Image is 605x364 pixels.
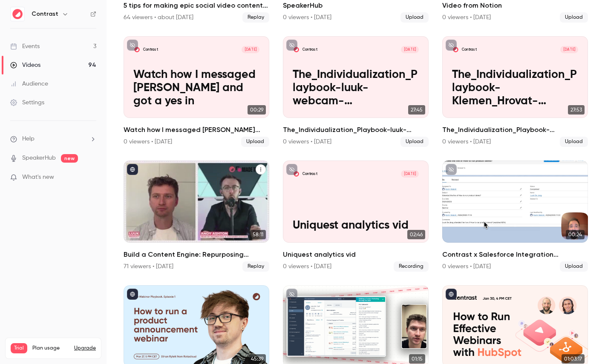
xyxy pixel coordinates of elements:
[127,40,138,51] button: unpublished
[10,80,48,88] div: Audience
[293,69,419,108] p: The_Individualization_Playbook-luuk-webcam-00h_00m_00s_251ms-StreamYard
[568,105,585,115] span: 27:53
[127,164,138,175] button: published
[283,36,429,147] li: The_Individualization_Playbook-luuk-webcam-00h_00m_00s_251ms-StreamYard
[22,173,54,182] span: What's new
[283,249,429,260] h2: Uniquest analytics vid
[442,161,588,271] li: Contrast x Salesforce Integration Announcement
[124,138,172,146] div: 0 viewers • [DATE]
[283,138,331,146] div: 0 viewers • [DATE]
[442,36,588,147] li: The_Individualization_Playbook-Klemen_Hrovat-webcam-00h_00m_00s_357ms-StreamYard
[124,161,269,271] a: 58:11Build a Content Engine: Repurposing Strategies for SaaS Teams71 viewers • [DATE]Replay
[250,230,266,239] span: 58:11
[11,343,27,353] span: Trial
[10,42,40,51] div: Events
[400,137,429,147] span: Upload
[286,40,297,51] button: unpublished
[442,0,588,11] h2: Video from Notion
[22,154,56,163] a: SpeakerHub
[442,161,588,271] a: 00:24Contrast x Salesforce Integration Announcement0 viewers • [DATE]Upload
[283,36,429,147] a: The_Individualization_Playbook-luuk-webcam-00h_00m_00s_251ms-StreamYardContrast[DATE]The_Individu...
[283,125,429,135] h2: The_Individualization_Playbook-luuk-webcam-00h_00m_00s_251ms-StreamYard
[61,154,78,163] span: new
[22,135,35,143] span: Help
[560,46,578,53] span: [DATE]
[143,47,158,52] p: Contrast
[446,40,457,51] button: unpublished
[283,13,331,22] div: 0 viewers • [DATE]
[409,354,425,364] span: 01:15
[394,261,429,272] span: Recording
[560,137,588,147] span: Upload
[283,161,429,271] li: Uniquest analytics vid
[462,47,477,52] p: Contrast
[124,36,269,147] a: Watch how I messaged Thibaut and got a yes inContrast[DATE]Watch how I messaged [PERSON_NAME] and...
[124,161,269,271] li: Build a Content Engine: Repurposing Strategies for SaaS Teams
[452,69,578,108] p: The_Individualization_Playbook-Klemen_Hrovat-webcam-00h_00m_00s_357ms-StreamYard
[11,7,24,21] img: Contrast
[241,137,269,147] span: Upload
[32,345,69,352] span: Plan usage
[283,262,331,271] div: 0 viewers • [DATE]
[302,47,317,52] p: Contrast
[442,262,491,271] div: 0 viewers • [DATE]
[401,46,419,53] span: [DATE]
[286,164,297,175] button: unpublished
[32,10,58,18] h6: Contrast
[560,12,588,23] span: Upload
[293,219,419,232] p: Uniquest analytics vid
[124,13,193,22] div: 64 viewers • about [DATE]
[442,138,491,146] div: 0 viewers • [DATE]
[566,230,585,239] span: 00:24
[442,36,588,147] a: The_Individualization_Playbook-Klemen_Hrovat-webcam-00h_00m_00s_357ms-StreamYardContrast[DATE]The...
[124,249,269,260] h2: Build a Content Engine: Repurposing Strategies for SaaS Teams
[401,170,419,178] span: [DATE]
[286,289,297,300] button: unpublished
[283,0,429,11] h2: SpeakerHub
[74,345,96,352] button: Upgrade
[560,261,588,272] span: Upload
[302,172,317,177] p: Contrast
[442,125,588,135] h2: The_Individualization_Playbook-Klemen_Hrovat-webcam-00h_00m_00s_357ms-StreamYard
[242,46,259,53] span: [DATE]
[408,105,425,115] span: 27:45
[248,354,266,364] span: 45:39
[442,249,588,260] h2: Contrast x Salesforce Integration Announcement
[407,230,425,239] span: 02:46
[124,36,269,147] li: Watch how I messaged Thibaut and got a yes in
[242,12,269,23] span: Replay
[562,354,585,364] span: 01:03:17
[242,261,269,272] span: Replay
[446,289,457,300] button: published
[127,289,138,300] button: published
[10,61,40,69] div: Videos
[10,135,96,143] li: help-dropdown-opener
[124,0,269,11] h2: 5 tips for making epic social video content in B2B marketing
[248,105,266,115] span: 00:29
[283,161,429,271] a: Uniquest analytics vidContrast[DATE]Uniquest analytics vid02:46Uniquest analytics vid0 viewers • ...
[124,125,269,135] h2: Watch how I messaged [PERSON_NAME] and got a yes in
[10,98,44,107] div: Settings
[133,69,259,108] p: Watch how I messaged [PERSON_NAME] and got a yes in
[442,13,491,22] div: 0 viewers • [DATE]
[124,262,173,271] div: 71 viewers • [DATE]
[446,164,457,175] button: unpublished
[400,12,429,23] span: Upload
